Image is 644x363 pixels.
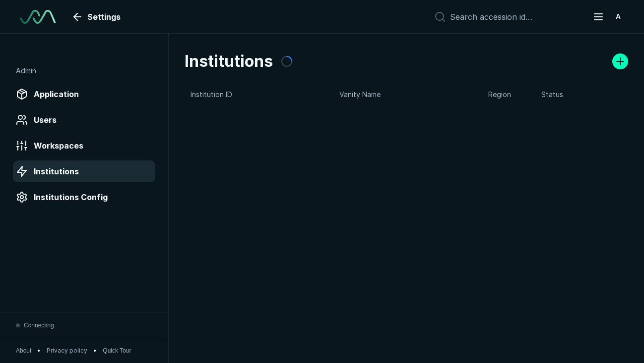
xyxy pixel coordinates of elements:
a: Application [14,84,154,104]
div: avatar-name [610,9,626,25]
span: Connecting [24,321,54,330]
span: Admin [16,65,36,76]
span: Institutions [185,50,273,73]
button: Quick Tour [103,346,131,355]
span: Institutions Config [34,191,108,203]
a: Users [14,110,154,130]
span: A [616,11,621,22]
img: See-Mode Logo [20,10,56,24]
span: Vanity Name [339,89,381,100]
a: Privacy policy [47,346,87,355]
span: Workspaces [34,140,83,152]
span: • [37,346,41,355]
span: Users [34,114,57,126]
button: Connecting [16,313,54,338]
a: Institutions [14,161,154,181]
button: avatar-name [586,7,628,27]
button: About [16,346,31,355]
a: Settings [67,7,127,27]
span: Institutions [34,165,79,177]
a: Institutions Config [14,187,154,207]
input: Search accession id… [450,12,580,22]
span: Application [34,88,79,100]
span: Status [541,89,563,100]
span: Institution ID [191,89,232,100]
a: See-Mode Logo [16,6,60,28]
span: • [93,346,97,355]
span: Region [488,89,511,100]
a: Workspaces [14,136,154,156]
